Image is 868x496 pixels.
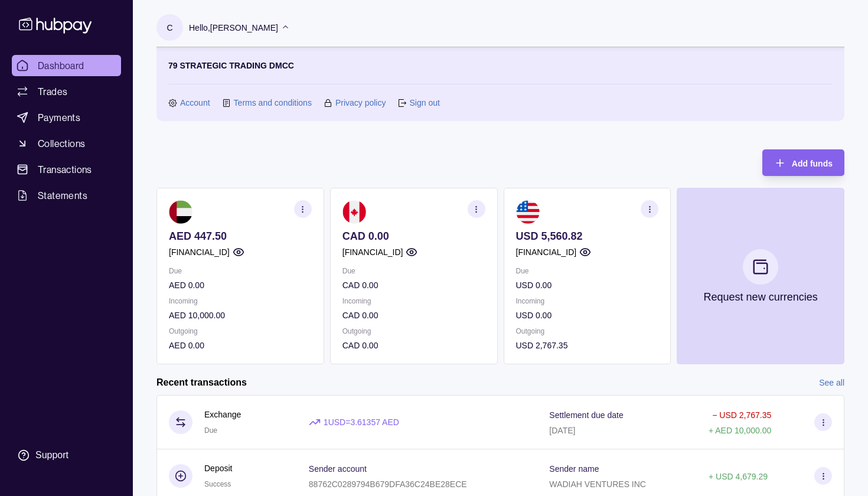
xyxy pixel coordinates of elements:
[38,110,80,125] span: Payments
[12,159,121,180] a: Transactions
[704,291,818,304] p: Request new currencies
[342,265,485,278] p: Due
[549,426,575,435] p: [DATE]
[169,325,312,338] p: Outgoing
[342,339,485,352] p: CAD 0.00
[516,339,659,352] p: USD 2,767.35
[677,188,844,364] button: Request new currencies
[156,376,247,389] h2: Recent transactions
[342,295,485,308] p: Incoming
[180,96,210,109] a: Account
[169,200,192,224] img: ae
[12,443,121,468] a: Support
[342,325,485,338] p: Outgoing
[309,464,367,474] p: Sender account
[516,265,659,278] p: Due
[342,200,366,224] img: ca
[792,159,833,168] span: Add funds
[204,480,231,488] span: Success
[169,339,312,352] p: AED 0.00
[709,426,771,435] p: + AED 10,000.00
[712,410,771,420] p: − USD 2,767.35
[12,81,121,102] a: Trades
[342,309,485,322] p: CAD 0.00
[409,96,439,109] a: Sign out
[516,230,659,243] p: USD 5,560.82
[169,230,312,243] p: AED 447.50
[12,55,121,76] a: Dashboard
[38,162,92,177] span: Transactions
[169,279,312,292] p: AED 0.00
[234,96,312,109] a: Terms and conditions
[819,376,844,389] a: See all
[169,295,312,308] p: Incoming
[169,265,312,278] p: Due
[516,295,659,308] p: Incoming
[324,416,399,429] p: 1 USD = 3.61357 AED
[342,279,485,292] p: CAD 0.00
[35,449,68,462] div: Support
[12,133,121,154] a: Collections
[189,21,278,34] p: Hello, [PERSON_NAME]
[309,479,467,489] p: 88762C0289794B679DFA36C24BE28ECE
[549,464,599,474] p: Sender name
[38,58,84,73] span: Dashboard
[167,21,172,34] p: C
[168,59,294,72] p: 79 STRATEGIC TRADING DMCC
[516,246,577,259] p: [FINANCIAL_ID]
[516,309,659,322] p: USD 0.00
[516,325,659,338] p: Outgoing
[204,408,241,421] p: Exchange
[342,230,485,243] p: CAD 0.00
[516,200,540,224] img: us
[38,84,67,99] span: Trades
[169,309,312,322] p: AED 10,000.00
[335,96,386,109] a: Privacy policy
[549,479,646,489] p: WADIAH VENTURES INC
[342,246,403,259] p: [FINANCIAL_ID]
[709,472,768,481] p: + USD 4,679.29
[204,462,232,475] p: Deposit
[549,410,623,420] p: Settlement due date
[38,188,87,203] span: Statements
[169,246,230,259] p: [FINANCIAL_ID]
[204,426,217,435] span: Due
[516,279,659,292] p: USD 0.00
[38,136,85,151] span: Collections
[762,149,844,176] button: Add funds
[12,185,121,206] a: Statements
[12,107,121,128] a: Payments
